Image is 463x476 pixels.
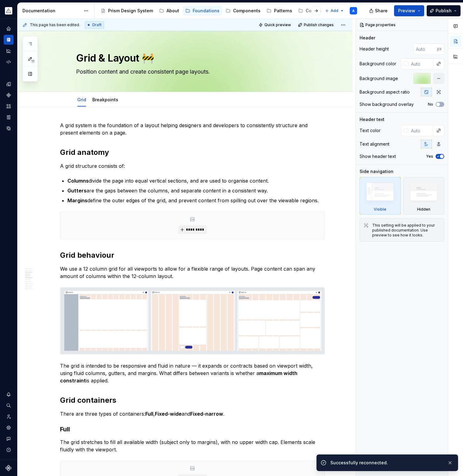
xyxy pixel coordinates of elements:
[331,8,338,13] span: Add
[5,7,12,14] img: 933d721a-f27f-49e1-b294-5bdbb476d662.png
[155,411,182,417] strong: Fixed-wide
[4,46,14,56] a: Analytics
[360,177,401,215] div: Visible
[4,35,14,45] a: Documentation
[4,123,14,133] a: Data sources
[360,127,380,134] div: Text color
[4,389,14,399] button: Notifications
[67,197,325,204] p: define the outer edges of the grid, and prevent content from spilling out over the viewable regions.
[75,67,308,77] textarea: Position content and create consistent page layouts.
[428,102,433,107] label: No
[4,90,14,100] a: Components
[4,112,14,122] a: Storybook stories
[193,8,219,14] div: Foundations
[90,93,121,106] div: Breakpoints
[394,5,424,16] button: Preview
[75,51,308,66] textarea: Grid & Layout 🚧
[4,423,14,433] a: Settings
[264,6,295,16] a: Patterns
[157,6,182,16] a: About
[60,250,325,260] h2: Grid behaviour
[223,6,263,16] a: Components
[417,207,430,212] div: Hidden
[67,178,89,184] strong: Columns
[403,177,445,215] div: Hidden
[4,434,14,444] div: Contact support
[360,35,375,41] div: Header
[257,21,294,29] button: Quick preview
[60,396,116,405] strong: Grid containers
[296,21,336,29] button: Publish changes
[372,223,440,238] div: This setting will be applied to your published documentation. Use preview to see how it looks.
[366,5,392,16] button: Share
[98,5,322,17] div: Page tree
[92,97,118,102] a: Breakpoints
[77,97,86,102] a: Grid
[60,122,325,136] p: A grid system is the foundation of a layout helping designers and developers to consistently stru...
[436,8,452,14] span: Publish
[4,24,14,34] a: Home
[108,8,153,14] div: Prism Design System
[183,6,222,16] a: Foundations
[30,22,80,27] span: This page has been edited.
[92,22,102,27] span: Draft
[4,401,14,410] button: Search ⌘K
[60,438,325,453] p: The grid stretches to fill all available width (subject only to margins), with no upper width cap...
[296,6,325,16] a: Content
[360,141,389,147] div: Text alignment
[145,411,153,417] strong: Full
[22,8,81,14] div: Documentation
[360,75,398,82] div: Background image
[426,154,433,159] label: Yes
[67,197,87,204] strong: Margins
[427,5,461,16] button: Publish
[98,6,155,16] a: Prism Design System
[60,162,325,170] p: A grid structure consists of:
[437,46,442,51] p: px
[375,8,388,14] span: Share
[60,147,325,157] h2: Grid anatomy
[60,370,299,384] strong: maximum width constraint
[4,79,14,89] a: Design tokens
[60,410,325,418] p: There are three types of containers: , and .
[409,125,433,136] input: Auto
[60,288,324,354] img: e1b94293-a56a-44fb-8736-163821fc2eb1.png
[398,8,415,14] span: Preview
[60,426,70,433] strong: Full
[6,465,12,471] svg: Supernova Logo
[360,61,396,67] div: Background color
[274,8,292,14] div: Patterns
[323,6,346,15] button: Add
[67,187,325,194] p: are the gaps between the columns, and separate content in a consistent way.
[360,89,410,95] div: Background aspect ratio
[352,8,355,13] div: A
[4,412,14,422] a: Invite team
[67,188,87,194] strong: Gutters
[360,46,389,52] div: Header height
[360,168,393,175] div: Side navigation
[4,101,14,111] a: Assets
[374,207,386,212] div: Visible
[264,22,291,27] span: Quick preview
[330,460,442,466] div: Successfully reconnected.
[360,153,396,159] div: Show header text
[67,177,325,184] p: divide the page into equal vertical sections, and are used to organise content.
[413,43,437,54] input: Auto
[4,57,14,67] a: Code automation
[167,8,179,14] div: About
[304,22,334,27] span: Publish changes
[233,8,260,14] div: Components
[409,58,433,69] input: Auto
[30,59,35,64] span: 11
